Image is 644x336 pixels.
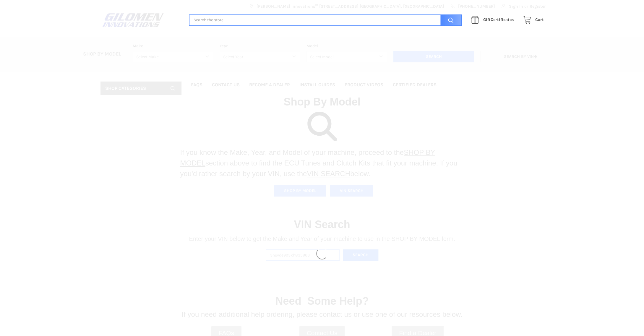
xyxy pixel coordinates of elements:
span: Gift [483,17,491,22]
input: Search the store [189,14,462,26]
input: Search [437,14,462,26]
a: GiftCertificates [468,16,520,24]
a: Cart [520,16,544,24]
span: Certificates [483,17,514,22]
span: Cart [535,17,544,22]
